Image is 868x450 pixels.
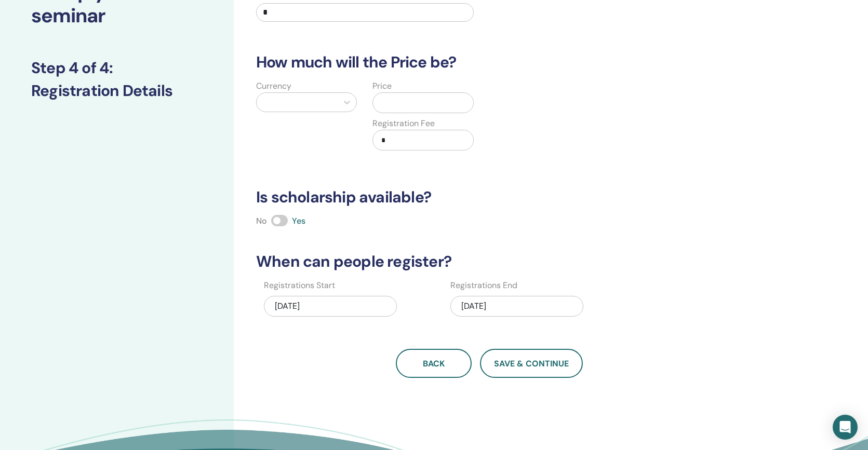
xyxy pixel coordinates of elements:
h3: How much will the Price be? [250,53,729,72]
h3: When can people register? [250,252,729,271]
button: Back [396,349,472,378]
h3: Step 4 of 4 : [31,59,203,77]
div: [DATE] [450,296,583,317]
label: Registrations End [450,279,517,292]
label: Registrations Start [264,279,335,292]
button: Save & Continue [480,349,583,378]
h3: Is scholarship available? [250,188,729,207]
span: Back [423,358,445,369]
span: No [256,215,267,226]
div: [DATE] [264,296,397,317]
span: Yes [292,215,305,226]
div: Open Intercom Messenger [833,415,858,440]
h3: Registration Details [31,81,203,100]
label: Price [372,80,392,92]
span: Save & Continue [494,358,569,369]
label: Currency [256,80,291,92]
label: Registration Fee [372,117,435,130]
